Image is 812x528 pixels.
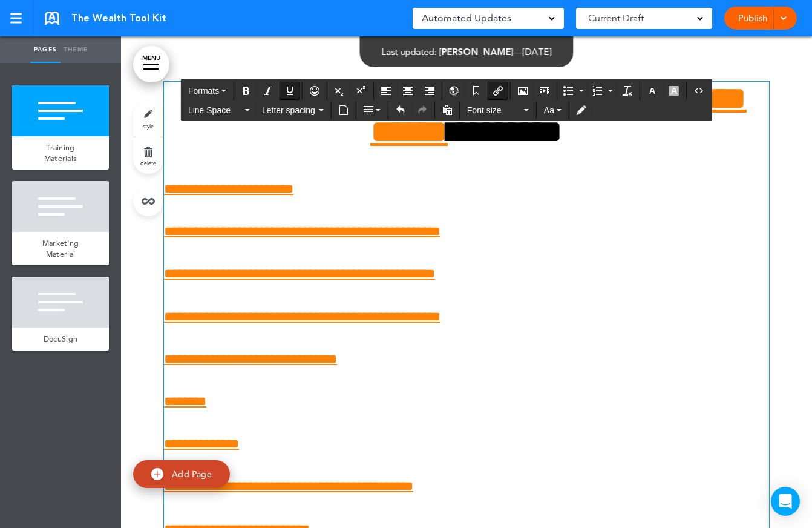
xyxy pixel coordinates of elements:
div: Bold [236,82,257,100]
div: Insert/edit media [534,82,555,100]
span: Automated Updates [422,10,511,27]
span: The Wealth Tool Kit [71,12,166,25]
div: — [382,47,552,56]
div: Align right [419,82,440,100]
div: Align center [398,82,418,100]
span: [DATE] [523,46,552,58]
div: Italic [258,82,278,100]
div: Anchor [466,82,486,100]
a: delete [133,137,163,174]
div: Align left [376,82,396,100]
div: Clear formatting [617,82,638,100]
span: Current Draft [588,10,644,27]
span: style [143,122,154,130]
div: Insert document [333,101,354,119]
a: Training Materials [12,136,109,170]
span: Last updated: [382,46,437,58]
span: DocuSign [44,334,77,344]
span: Formats [188,86,219,96]
a: Marketing Material [12,232,109,265]
a: Theme [61,36,91,63]
span: Letter spacing [262,104,316,116]
div: Redo [412,101,433,119]
span: Marketing Material [42,238,79,259]
a: style [133,101,163,137]
a: MENU [133,46,169,82]
span: Training Materials [44,142,77,163]
span: Font size [467,104,522,116]
div: Source code [689,82,709,100]
img: add.svg [151,468,163,480]
div: Underline [280,82,300,100]
span: delete [140,159,156,167]
a: Pages [30,36,61,63]
a: Publish [733,7,771,30]
a: DocuSign [12,328,109,351]
a: Add Page [133,460,230,489]
div: Airmason image [512,82,533,100]
div: Numbered list [588,82,616,100]
div: Subscript [329,82,350,100]
div: Table [358,101,386,119]
div: Paste as text [437,101,457,119]
div: Bullet list [559,82,587,100]
div: Undo [390,101,411,119]
div: Insert/Edit global anchor link [444,82,465,100]
span: Line Space [188,104,243,116]
span: [PERSON_NAME] [439,46,514,58]
div: Superscript [351,82,372,100]
div: Open Intercom Messenger [771,487,800,516]
div: Toggle Tracking Changes [571,101,592,119]
span: Aa [544,105,554,115]
span: Add Page [172,469,212,480]
div: Insert/edit airmason link [488,82,508,100]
